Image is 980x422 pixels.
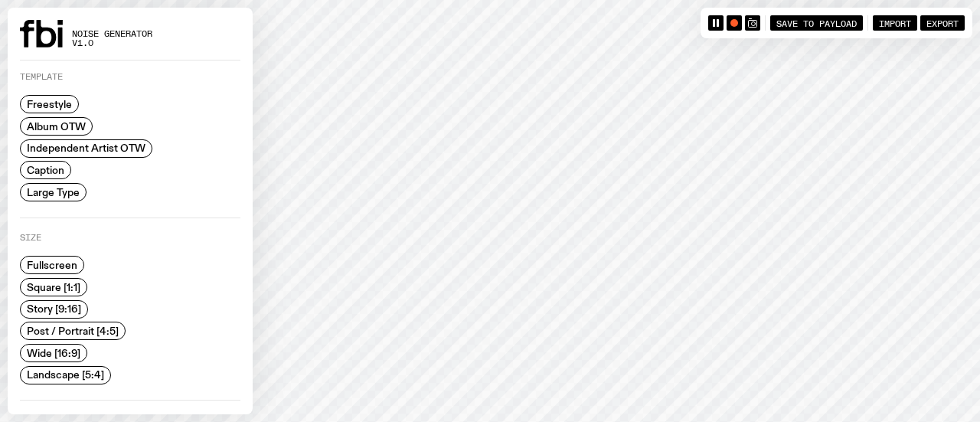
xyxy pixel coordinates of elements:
span: Large Type [27,186,80,198]
span: v1.0 [72,39,152,47]
span: Landscape [5:4] [27,369,104,381]
span: Fullscreen [27,260,77,271]
button: Save to Payload [770,15,863,31]
span: Album OTW [27,120,86,132]
span: Caption [27,165,64,176]
span: Wide [16:9] [27,347,80,358]
span: Export [926,18,959,28]
label: Size [20,234,41,242]
span: Square [1:1] [27,281,80,293]
label: Template [20,73,63,81]
button: Import [873,15,917,31]
span: Freestyle [27,99,72,110]
span: Import [879,18,911,28]
button: Export [920,15,965,31]
span: Post / Portrait [4:5] [27,325,119,337]
span: Story [9:16] [27,303,81,315]
span: Noise Generator [72,30,152,38]
span: Independent Artist OTW [27,142,145,154]
span: Save to Payload [776,18,857,28]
